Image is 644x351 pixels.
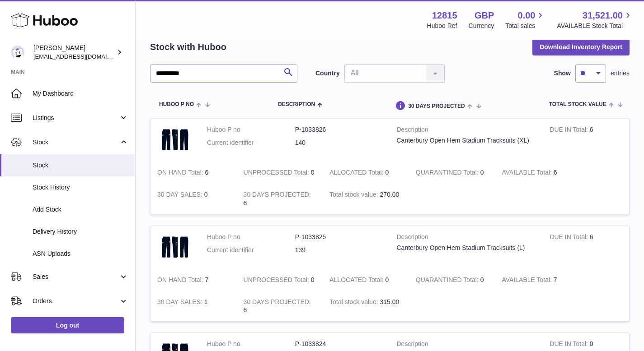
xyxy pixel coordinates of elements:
span: 315.00 [380,298,400,305]
span: 0.00 [518,9,536,22]
td: 0 [323,162,409,184]
span: 31,521.00 [583,9,623,22]
dt: Huboo P no [207,125,295,134]
td: 6 [150,162,237,184]
strong: 30 DAYS PROJECTED [244,298,311,308]
td: 0 [323,269,409,291]
label: Country [315,69,340,78]
a: 0.00 Total sales [505,9,545,30]
td: 6 [495,162,581,184]
strong: 30 DAY SALES [157,191,204,200]
span: Description [278,102,315,107]
td: 0 [237,269,323,291]
span: [EMAIL_ADDRESS][DOMAIN_NAME] [33,53,133,60]
span: Delivery History [33,227,128,236]
dd: 139 [295,246,383,254]
td: 6 [237,184,323,214]
strong: Description [397,340,536,351]
img: shophawksclub@gmail.com [11,46,24,59]
div: Huboo Ref [427,22,457,30]
img: product image [157,125,193,152]
strong: AVAILABLE Total [502,169,553,178]
dd: 140 [295,139,383,147]
span: Total sales [505,22,545,30]
strong: Description [397,125,536,136]
span: Listings [33,114,119,122]
strong: ALLOCATED Total [329,276,385,286]
strong: DUE IN Total [550,233,589,243]
span: Huboo P no [159,102,194,107]
td: 6 [543,119,629,162]
dt: Current identifier [207,246,295,254]
span: My Dashboard [33,89,128,98]
strong: QUARANTINED Total [416,276,480,286]
strong: DUE IN Total [550,126,589,135]
span: entries [611,69,630,78]
span: Total stock value [549,102,606,107]
span: ASN Uploads [33,249,128,258]
strong: DUE IN Total [550,340,589,350]
dt: Huboo P no [207,340,295,348]
dd: P-1033826 [295,125,383,134]
dd: P-1033824 [295,340,383,348]
label: Show [554,69,571,78]
span: Sales [33,272,119,281]
span: 0 [480,276,484,283]
span: 30 DAYS PROJECTED [408,103,465,109]
strong: GBP [475,9,494,22]
strong: ON HAND Total [157,276,205,286]
td: 1 [150,291,237,322]
span: Add Stock [33,205,128,214]
strong: 30 DAY SALES [157,298,204,308]
strong: Description [397,233,536,244]
span: 0 [480,169,484,176]
td: 6 [543,226,629,269]
span: 270.00 [380,191,400,198]
span: Stock [33,161,128,170]
td: 0 [237,162,323,184]
strong: UNPROCESSED Total [244,276,311,286]
strong: 12815 [432,9,457,22]
div: Canterbury Open Hem Stadium Tracksuits (XL) [397,136,536,145]
img: product image [157,233,193,260]
dt: Huboo P no [207,233,295,241]
td: 6 [237,291,323,322]
div: Currency [469,22,494,30]
strong: 30 DAYS PROJECTED [244,191,311,200]
span: AVAILABLE Stock Total [557,22,633,30]
strong: AVAILABLE Total [502,276,553,286]
strong: Total stock value [329,298,380,308]
a: Log out [11,317,124,333]
strong: QUARANTINED Total [416,169,480,178]
span: Stock [33,138,119,147]
td: 7 [150,269,237,291]
td: 7 [495,269,581,291]
dd: P-1033825 [295,233,383,241]
strong: ALLOCATED Total [329,169,385,178]
h2: Stock with Huboo [150,41,226,53]
div: Canterbury Open Hem Stadium Tracksuits (L) [397,244,536,252]
div: [PERSON_NAME] [33,44,115,61]
strong: UNPROCESSED Total [244,169,311,178]
dt: Current identifier [207,139,295,147]
strong: Total stock value [329,191,380,200]
td: 0 [150,184,237,214]
button: Download Inventory Report [532,39,630,55]
strong: ON HAND Total [157,169,205,178]
a: 31,521.00 AVAILABLE Stock Total [557,9,633,30]
span: Stock History [33,183,128,192]
span: Orders [33,297,119,305]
